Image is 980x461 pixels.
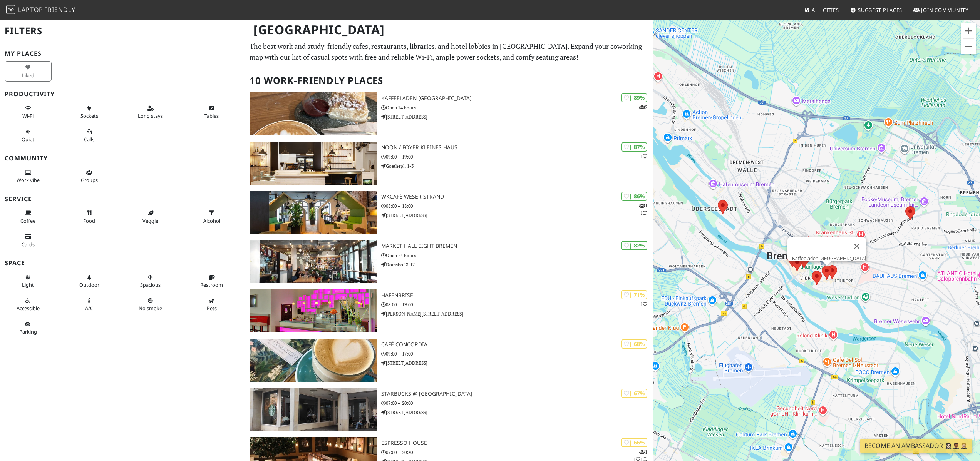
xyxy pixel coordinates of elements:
[66,271,113,291] button: Outdoor
[19,328,37,335] span: Parking
[66,294,113,315] button: A/C
[188,207,235,227] button: Alcohol
[6,5,15,14] img: LaptopFriendly
[245,92,653,135] a: Kaffeeladen Bremen | 89% 2 Kaffeeladen [GEOGRAPHIC_DATA] Open 24 hours [STREET_ADDRESS]
[381,113,653,120] p: [STREET_ADDRESS]
[245,289,653,332] a: Hafenbrise | 71% 1 Hafenbrise 08:00 – 19:00 [PERSON_NAME][STREET_ADDRESS]
[245,191,653,234] a: WKcafé WESER-Strand | 86% 11 WKcafé WESER-Strand 08:00 – 18:00 [STREET_ADDRESS]
[621,290,647,299] div: | 71%
[5,271,52,291] button: Light
[139,305,162,312] span: Smoke free
[801,3,842,17] a: All Cities
[5,90,240,98] h3: Productivity
[17,305,40,312] span: Accessible
[250,388,376,431] img: Starbucks @ Marktstraße
[921,7,968,13] span: Join Community
[44,5,75,14] span: Friendly
[245,388,653,431] a: Starbucks @ Marktstraße | 67% Starbucks @ [GEOGRAPHIC_DATA] 07:00 – 20:00 [STREET_ADDRESS]
[127,294,174,315] button: No smoke
[250,339,376,382] img: Café Concordia
[381,261,653,268] p: Domshof 8-12
[621,339,647,348] div: | 68%
[22,241,35,248] span: Credit cards
[250,41,648,63] p: The best work and study-friendly cafes, restaurants, libraries, and hotel lobbies in [GEOGRAPHIC_...
[860,439,972,453] a: Become an Ambassador 🤵🏻‍♀️🤵🏾‍♂️🤵🏼‍♀️
[22,136,34,143] span: Quiet
[381,153,653,160] p: 09:00 – 19:00
[621,389,647,398] div: | 67%
[250,191,376,234] img: WKcafé WESER-Strand
[5,195,240,203] h3: Service
[381,399,653,407] p: 07:00 – 20:00
[858,7,903,13] span: Suggest Places
[640,301,647,308] p: 1
[6,3,75,17] a: LaptopFriendly LaptopFriendly
[203,217,220,224] span: Alcohol
[381,350,653,357] p: 09:00 – 17:00
[639,202,647,217] p: 1 1
[5,207,52,227] button: Coffee
[381,440,653,446] h3: Espresso House
[140,281,161,288] span: Spacious
[188,102,235,122] button: Tables
[66,166,113,187] button: Groups
[381,104,653,111] p: Open 24 hours
[5,125,52,146] button: Quiet
[961,39,976,54] button: Zoom out
[5,102,52,122] button: Wi-Fi
[621,93,647,102] div: | 89%
[138,112,163,119] span: Long stays
[127,102,174,122] button: Long stays
[17,177,40,184] span: People working
[142,217,158,224] span: Veggie
[66,207,113,227] button: Food
[961,23,976,38] button: Zoom in
[245,142,653,185] a: noon / Foyer Kleines Haus | 87% 1 noon / Foyer Kleines Haus 09:00 – 19:00 Goethepl. 1-3
[621,142,647,151] div: | 87%
[381,292,653,299] h3: Hafenbrise
[83,217,95,224] span: Food
[381,243,653,249] h3: Market Hall Eight Bremen
[245,339,653,382] a: Café Concordia | 68% Café Concordia 09:00 – 17:00 [STREET_ADDRESS]
[250,69,648,92] h2: 10 Work-Friendly Places
[22,112,34,119] span: Stable Wi-Fi
[5,166,52,187] button: Work vibe
[20,217,35,224] span: Coffee
[127,207,174,227] button: Veggie
[188,294,235,315] button: Pets
[381,95,653,102] h3: Kaffeeladen [GEOGRAPHIC_DATA]
[848,237,866,256] button: Close
[621,438,647,447] div: | 66%
[245,240,653,283] a: Market Hall Eight Bremen | 82% Market Hall Eight Bremen Open 24 hours Domshof 8-12
[84,136,94,143] span: Video/audio calls
[5,19,240,43] h2: Filters
[5,230,52,251] button: Cards
[22,281,34,288] span: Natural light
[81,177,98,184] span: Group tables
[85,305,93,312] span: Air conditioned
[250,92,376,135] img: Kaffeeladen Bremen
[200,281,223,288] span: Restroom
[80,112,98,119] span: Power sockets
[5,294,52,315] button: Accessible
[381,449,653,456] p: 07:00 – 20:30
[127,271,174,291] button: Spacious
[207,305,217,312] span: Pet friendly
[381,301,653,308] p: 08:00 – 19:00
[250,240,376,283] img: Market Hall Eight Bremen
[247,19,652,40] h1: [GEOGRAPHIC_DATA]
[5,318,52,338] button: Parking
[639,104,647,111] p: 2
[381,341,653,348] h3: Café Concordia
[381,194,653,200] h3: WKcafé WESER-Strand
[621,241,647,250] div: | 82%
[204,112,219,119] span: Work-friendly tables
[812,7,839,13] span: All Cities
[66,102,113,122] button: Sockets
[79,281,99,288] span: Outdoor area
[250,289,376,332] img: Hafenbrise
[5,50,240,57] h3: My Places
[640,153,647,160] p: 1
[381,310,653,317] p: [PERSON_NAME][STREET_ADDRESS]
[5,259,240,267] h3: Space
